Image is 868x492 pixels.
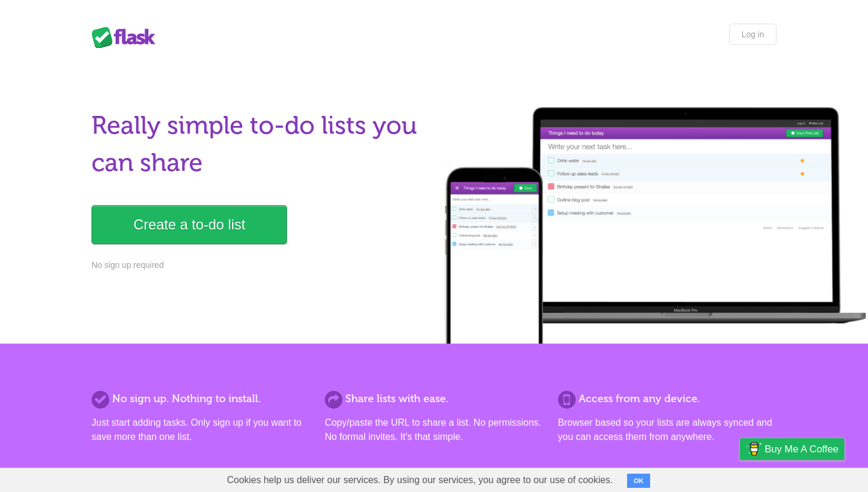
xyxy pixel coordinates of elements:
a: Create a to-do list [92,205,287,244]
p: Just start adding tasks. Only sign up if you want to save more than one list. [92,416,310,444]
button: OK [627,474,650,488]
p: Browser based so your lists are always synced and you can access them from anywhere. [558,416,776,444]
h2: Share lists with ease. [325,391,543,407]
a: Log in [729,24,776,45]
h2: Access from any device. [558,391,776,407]
h2: No sign up. Nothing to install. [92,391,310,407]
a: Buy me a coffee [740,438,844,460]
p: Copy/paste the URL to share a list. No permissions. No formal invites. It's that simple. [325,416,543,444]
h1: Really simple to-do lists you can share [92,107,427,182]
span: Buy me a coffee [765,439,838,459]
div: Flask Lists [92,27,162,48]
p: No sign up required [92,259,427,271]
img: Buy me a coffee [746,439,762,459]
span: Cookies help us deliver our services. By using our services, you agree to our use of cookies. [215,468,625,492]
